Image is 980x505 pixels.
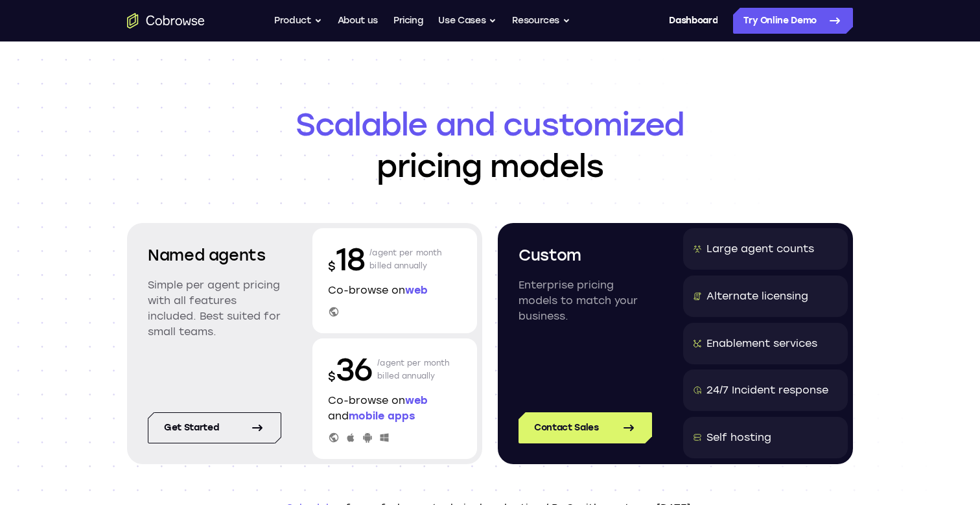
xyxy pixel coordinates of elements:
button: Resources [512,8,570,34]
p: Enterprise pricing models to match your business. [519,277,652,324]
p: /agent per month billed annually [369,239,442,280]
a: Get started [148,412,281,443]
a: Pricing [393,8,423,34]
p: Co-browse on [328,283,461,298]
button: Product [274,8,322,34]
a: Go to the home page [127,13,205,29]
p: Co-browse on and [328,393,461,424]
h2: Named agents [148,244,281,267]
p: 18 [328,239,364,280]
div: Self hosting [706,430,771,445]
a: Contact Sales [519,412,652,443]
h2: Custom [519,244,652,267]
span: mobile apps [349,410,415,422]
div: Large agent counts [706,241,814,257]
a: Dashboard [669,8,717,34]
p: /agent per month billed annually [377,349,450,390]
a: About us [338,8,378,34]
p: 36 [328,349,372,390]
a: Try Online Demo [733,8,853,34]
span: $ [328,259,336,274]
div: Enablement services [706,336,817,351]
span: web [405,284,428,296]
span: Scalable and customized [127,104,853,145]
span: $ [328,370,336,384]
p: Simple per agent pricing with all features included. Best suited for small teams. [148,277,281,340]
h1: pricing models [127,104,853,187]
div: 24/7 Incident response [706,382,828,398]
button: Use Cases [438,8,496,34]
div: Alternate licensing [706,288,808,304]
span: web [405,394,428,406]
